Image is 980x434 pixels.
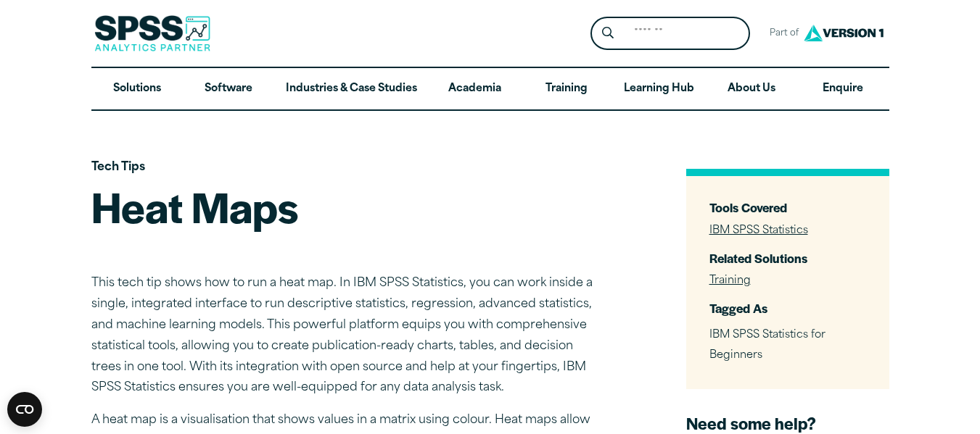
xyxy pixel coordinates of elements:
[520,68,612,110] a: Training
[94,15,210,51] img: SPSS Analytics Partner
[7,392,42,427] button: Open CMP widget
[762,23,800,44] span: Part of
[709,225,808,236] a: IBM SPSS Statistics
[91,68,183,110] a: Solutions
[91,178,599,235] h1: Heat Maps
[686,412,889,434] h4: Need some help?
[612,68,706,110] a: Learning Hub
[274,68,429,110] a: Industries & Case Studies
[709,275,751,286] a: Training
[91,273,599,398] p: This tech tip shows how to run a heat map. In IBM SPSS Statistics, you can work inside a single, ...
[590,17,750,51] form: Site Header Search Form
[91,68,889,110] nav: Desktop version of site main menu
[709,300,866,317] h3: Tagged As
[797,68,889,110] a: Enquire
[709,199,866,216] h3: Tools Covered
[91,157,599,178] p: Tech Tips
[602,27,614,39] svg: Search magnifying glass icon
[429,68,520,110] a: Academia
[706,68,797,110] a: About Us
[709,330,825,362] span: IBM SPSS Statistics for Beginners
[594,20,621,47] button: Search magnifying glass icon
[709,250,866,267] h3: Related Solutions
[800,20,887,46] img: Version1 Logo
[183,68,274,110] a: Software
